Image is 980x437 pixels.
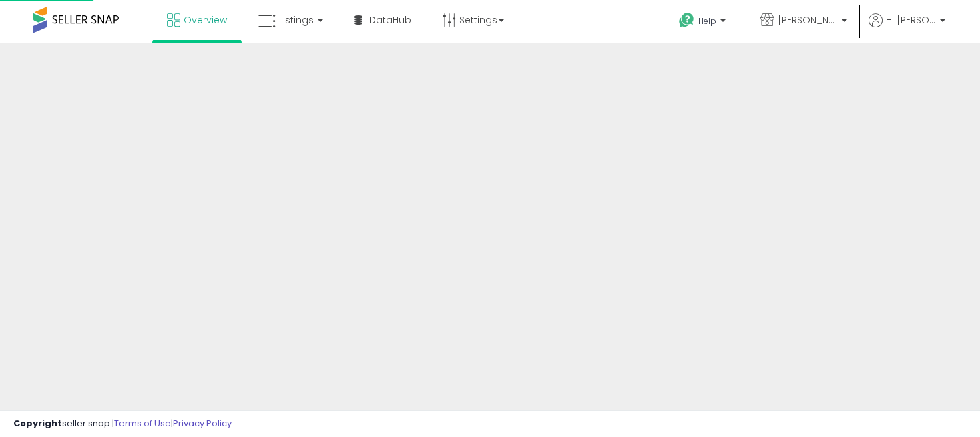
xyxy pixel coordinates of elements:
[678,12,695,29] i: Get Help
[869,13,945,43] a: Hi [PERSON_NAME]
[279,13,314,27] span: Listings
[184,13,227,27] span: Overview
[369,13,411,27] span: DataHub
[778,13,838,27] span: [PERSON_NAME] LLC
[698,15,716,27] span: Help
[13,417,62,430] strong: Copyright
[886,13,936,27] span: Hi [PERSON_NAME]
[173,417,232,430] a: Privacy Policy
[114,417,171,430] a: Terms of Use
[668,2,739,43] a: Help
[13,418,232,430] div: seller snap | |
